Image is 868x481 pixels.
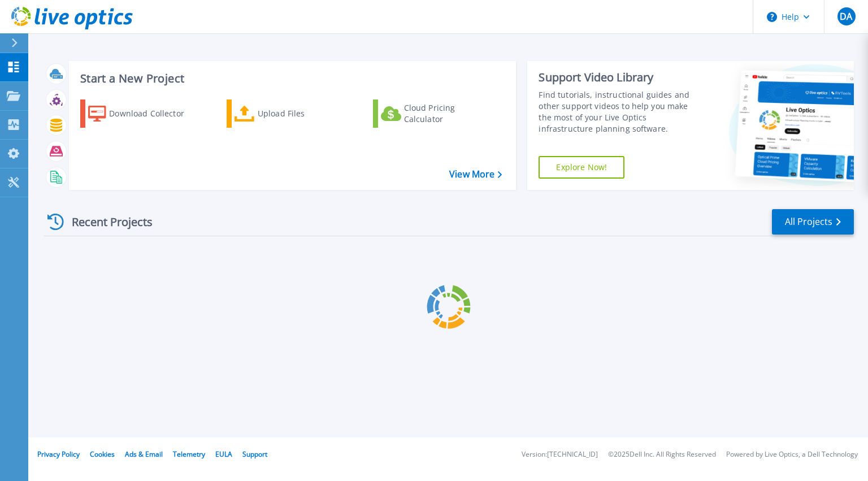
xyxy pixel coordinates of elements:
h3: Start a New Project [80,72,502,85]
div: Download Collector [109,102,199,125]
div: Cloud Pricing Calculator [404,102,494,125]
a: Cloud Pricing Calculator [373,99,499,128]
a: Upload Files [227,99,353,128]
a: EULA [215,449,232,459]
a: All Projects [772,209,854,235]
a: Download Collector [80,99,206,128]
div: Find tutorials, instructional guides and other support videos to help you make the most of your L... [539,89,702,135]
li: © 2025 Dell Inc. All Rights Reserved [608,451,716,458]
span: DA [840,12,852,21]
a: Privacy Policy [37,449,80,459]
a: View More [449,169,502,180]
a: Explore Now! [539,156,624,179]
a: Cookies [90,449,115,459]
div: Support Video Library [539,70,702,85]
a: Ads & Email [125,449,163,459]
div: Upload Files [258,102,348,125]
a: Support [242,449,267,459]
li: Powered by Live Optics, a Dell Technology [726,451,858,458]
li: Version: [TECHNICAL_ID] [522,451,598,458]
a: Telemetry [173,449,205,459]
div: Recent Projects [44,208,168,236]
